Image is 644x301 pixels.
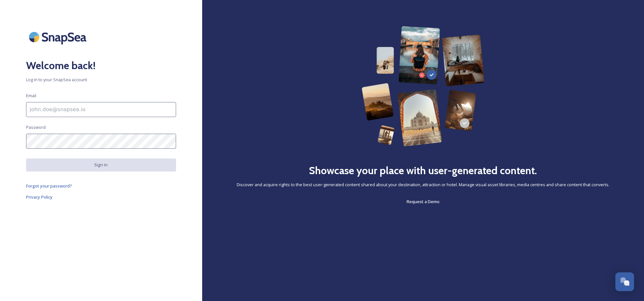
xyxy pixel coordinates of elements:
[26,93,36,99] span: Email
[362,26,485,146] img: 63b42ca75bacad526042e722_Group%20154-p-800.png
[26,194,52,200] span: Privacy Policy
[26,182,176,190] a: Forgot your password?
[26,102,176,117] input: john.doe@snapsea.io
[26,77,176,83] span: Log in to your SnapSea account
[26,193,176,201] a: Privacy Policy
[407,199,440,204] span: Request a Demo
[26,124,46,130] span: Password
[26,58,176,73] h2: Welcome back!
[26,26,91,48] img: SnapSea Logo
[615,272,634,291] button: Open Chat
[26,183,72,189] span: Forgot your password?
[26,158,176,171] button: Sign in
[309,163,537,178] h2: Showcase your place with user-generated content.
[237,182,609,188] span: Discover and acquire rights to the best user-generated content shared about your destination, att...
[407,198,440,205] a: Request a Demo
